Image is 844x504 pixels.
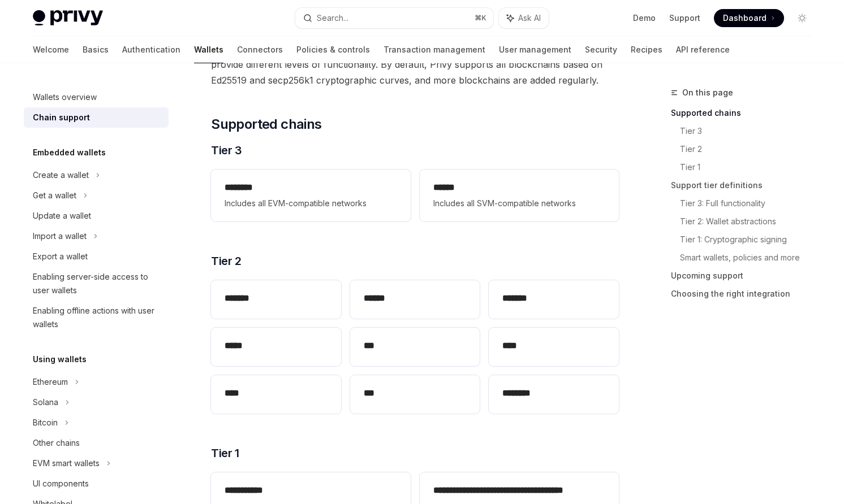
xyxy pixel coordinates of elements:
[680,140,820,158] a: Tier 2
[33,353,87,366] h5: Using wallets
[671,267,820,285] a: Upcoming support
[33,304,162,331] div: Enabling offline actions with user wallets
[33,168,89,182] div: Create a wallet
[33,457,100,470] div: EVM smart wallets
[475,14,486,23] span: ⌘ K
[24,107,169,128] a: Chain support
[714,9,784,27] a: Dashboard
[317,11,348,25] div: Search...
[24,473,169,494] a: UI components
[33,270,162,297] div: Enabling server-side access to user wallets
[24,206,169,226] a: Update a wallet
[671,104,820,122] a: Supported chains
[33,10,103,26] img: light logo
[680,231,820,249] a: Tier 1: Cryptographic signing
[33,477,89,490] div: UI components
[499,36,571,63] a: User management
[211,170,410,221] a: **** ***Includes all EVM-compatible networks
[680,122,820,140] a: Tier 3
[518,12,541,24] span: Ask AI
[225,197,397,210] span: Includes all EVM-compatible networks
[211,41,619,88] span: Privy offers support for multiple blockchain ecosystems, organized into three distinct tiers that...
[24,267,169,301] a: Enabling server-side access to user wallets
[669,12,700,24] a: Support
[211,142,242,158] span: Tier 3
[296,36,370,63] a: Policies & controls
[237,36,283,63] a: Connectors
[33,90,97,104] div: Wallets overview
[211,115,321,133] span: Supported chains
[83,36,109,63] a: Basics
[682,86,733,99] span: On this page
[671,176,820,194] a: Support tier definitions
[433,197,605,210] span: Includes all SVM-compatible networks
[633,12,656,24] a: Demo
[295,8,493,28] button: Search...⌘K
[24,87,169,107] a: Wallets overview
[384,36,485,63] a: Transaction management
[723,12,767,24] span: Dashboard
[680,194,820,212] a: Tier 3: Full functionality
[793,9,811,27] button: Toggle dark mode
[676,36,730,63] a: API reference
[33,250,88,263] div: Export a wallet
[211,253,241,269] span: Tier 2
[24,433,169,453] a: Other chains
[33,229,87,243] div: Import a wallet
[33,375,68,389] div: Ethereum
[122,36,180,63] a: Authentication
[33,36,69,63] a: Welcome
[680,212,820,231] a: Tier 2: Wallet abstractions
[33,111,90,124] div: Chain support
[631,36,662,63] a: Recipes
[33,189,76,202] div: Get a wallet
[420,170,619,221] a: **** *Includes all SVM-compatible networks
[499,8,549,28] button: Ask AI
[33,436,80,450] div: Other chains
[194,36,223,63] a: Wallets
[24,246,169,267] a: Export a wallet
[680,249,820,267] a: Smart wallets, policies and more
[585,36,617,63] a: Security
[33,146,106,159] h5: Embedded wallets
[671,285,820,303] a: Choosing the right integration
[33,416,58,429] div: Bitcoin
[680,158,820,176] a: Tier 1
[24,301,169,334] a: Enabling offline actions with user wallets
[33,209,91,223] div: Update a wallet
[33,396,58,409] div: Solana
[211,445,239,461] span: Tier 1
